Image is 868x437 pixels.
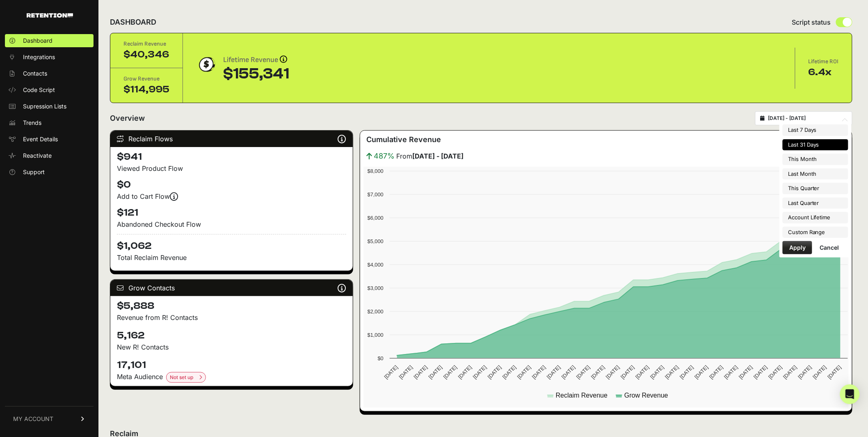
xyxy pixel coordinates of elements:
span: 487% [374,150,395,162]
a: Reactivate [5,149,94,162]
h4: $941 [117,150,346,163]
text: [DATE] [723,364,739,380]
text: [DATE] [575,364,591,380]
text: [DATE] [826,364,842,380]
text: [DATE] [472,364,488,380]
text: [DATE] [442,364,458,380]
a: Support [5,166,94,179]
div: Open Intercom Messenger [840,384,860,404]
span: Supression Lists [23,102,66,110]
text: [DATE] [811,364,827,380]
span: Dashboard [23,37,53,45]
h4: $5,888 [117,299,346,313]
div: Viewed Product Flow [117,163,346,173]
text: [DATE] [413,364,429,380]
li: Last 7 Days [783,124,848,136]
p: Revenue from R! Contacts [117,313,346,322]
div: Grow Contacts [110,280,353,296]
div: Add to Cart Flow [117,191,346,201]
div: Meta Audience [117,372,346,383]
text: [DATE] [457,364,473,380]
text: [DATE] [797,364,813,380]
text: [DATE] [678,364,694,380]
text: $0 [377,355,383,361]
text: [DATE] [752,364,768,380]
div: 6.4x [809,66,839,79]
a: Contacts [5,67,94,80]
text: [DATE] [708,364,724,380]
a: MY ACCOUNT [5,406,94,431]
text: $3,000 [368,285,384,291]
text: $8,000 [368,168,384,174]
text: [DATE] [767,364,783,380]
div: Grow Revenue [123,75,169,83]
li: This Quarter [783,183,848,194]
a: Event Details [5,133,94,146]
div: Abandoned Checkout Flow [117,219,346,229]
text: [DATE] [634,364,650,380]
span: MY ACCOUNT [13,415,53,423]
span: From [397,151,464,161]
h4: 17,101 [117,359,346,372]
a: Code Script [5,83,94,97]
p: Total Reclaim Revenue [117,253,346,262]
text: $5,000 [368,238,384,244]
h4: $1,062 [117,234,346,253]
li: This Month [783,154,848,165]
text: [DATE] [619,364,635,380]
span: Support [23,168,45,176]
h4: 5,162 [117,329,346,342]
img: Retention.com [27,13,73,18]
text: Grow Revenue [624,392,668,399]
text: [DATE] [693,364,709,380]
text: Reclaim Revenue [556,392,608,399]
a: Dashboard [5,34,94,47]
span: Integrations [23,53,55,61]
span: Trends [23,119,41,127]
a: Supression Lists [5,100,94,113]
text: [DATE] [501,364,517,380]
text: [DATE] [738,364,754,380]
text: [DATE] [531,364,547,380]
text: [DATE] [398,364,414,380]
div: Lifetime Revenue [223,54,289,66]
span: Reactivate [23,152,52,160]
text: [DATE] [664,364,680,380]
span: Event Details [23,135,58,143]
img: dollar-coin-05c43ed7efb7bc0c12610022525b4bbbb207c7efeef5aecc26f025e68dcafac9.png [196,54,217,75]
strong: [DATE] - [DATE] [413,152,464,160]
a: Integrations [5,51,94,64]
text: $4,000 [368,262,384,268]
li: Last 31 Days [783,139,848,151]
text: [DATE] [487,364,503,380]
text: [DATE] [383,364,399,380]
div: $40,346 [123,48,169,61]
h3: Cumulative Revenue [367,134,441,145]
div: Reclaim Flows [110,131,353,147]
button: Apply [783,241,812,254]
div: Lifetime ROI [809,57,839,66]
div: $114,995 [123,83,169,96]
span: Code Script [23,86,55,94]
p: New R! Contacts [117,342,346,352]
h4: $121 [117,206,346,219]
text: $1,000 [368,332,384,338]
text: [DATE] [605,364,621,380]
text: [DATE] [516,364,532,380]
text: [DATE] [560,364,576,380]
text: [DATE] [427,364,443,380]
text: [DATE] [782,364,798,380]
span: Script status [792,17,831,27]
a: Trends [5,116,94,129]
li: Custom Range [783,227,848,238]
text: $7,000 [368,191,384,198]
text: $2,000 [368,308,384,315]
li: Last Quarter [783,198,848,209]
div: $155,341 [223,66,289,82]
h2: DASHBOARD [110,16,156,28]
text: [DATE] [649,364,665,380]
span: Contacts [23,69,47,78]
button: Cancel [813,241,846,254]
li: Last Month [783,168,848,180]
h4: $0 [117,178,346,191]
